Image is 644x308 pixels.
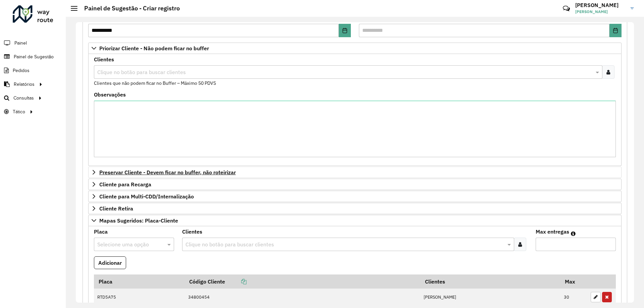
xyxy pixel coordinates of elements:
th: Código Cliente [185,274,420,289]
th: Clientes [420,274,560,289]
div: Priorizar Cliente - Não podem ficar no buffer [88,54,622,166]
span: Relatórios [14,81,35,88]
span: Cliente para Recarga [99,182,151,187]
span: Cliente para Multi-CDD/Internalização [99,194,194,199]
span: Tático [13,108,25,115]
span: Consultas [13,95,34,102]
em: Máximo de clientes que serão colocados na mesma rota com os clientes informados [571,231,576,236]
a: Cliente para Recarga [88,179,622,190]
span: Mapas Sugeridos: Placa-Cliente [99,218,178,223]
a: Cliente Retira [88,203,622,214]
span: Painel de Sugestão [14,53,54,60]
a: Priorizar Cliente - Não podem ficar no buffer [88,43,622,54]
span: Cliente Retira [99,206,133,211]
a: Cliente para Multi-CDD/Internalização [88,191,622,202]
th: Max [560,274,587,289]
span: Pedidos [13,67,30,74]
a: Contato Rápido [559,1,574,16]
label: Placa [94,228,108,236]
small: Clientes que não podem ficar no Buffer – Máximo 50 PDVS [94,80,216,86]
a: Copiar [225,278,247,285]
span: Priorizar Cliente - Não podem ficar no buffer [99,46,209,51]
td: RTD5A75 [94,289,185,306]
td: [PERSON_NAME] [420,289,560,306]
td: 30 [560,289,587,306]
span: Preservar Cliente - Devem ficar no buffer, não roteirizar [99,170,236,175]
a: Preservar Cliente - Devem ficar no buffer, não roteirizar [88,167,622,178]
td: 34800454 [185,289,420,306]
a: Mapas Sugeridos: Placa-Cliente [88,215,622,226]
h2: Painel de Sugestão - Criar registro [77,5,180,12]
label: Clientes [182,228,202,236]
th: Placa [94,274,185,289]
h3: [PERSON_NAME] [575,2,626,8]
span: [PERSON_NAME] [575,9,626,15]
button: Choose Date [339,24,351,37]
label: Clientes [94,55,114,63]
button: Choose Date [609,24,622,37]
label: Max entregas [536,228,569,236]
span: Painel [14,40,27,47]
button: Adicionar [94,256,126,269]
label: Observações [94,90,126,99]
